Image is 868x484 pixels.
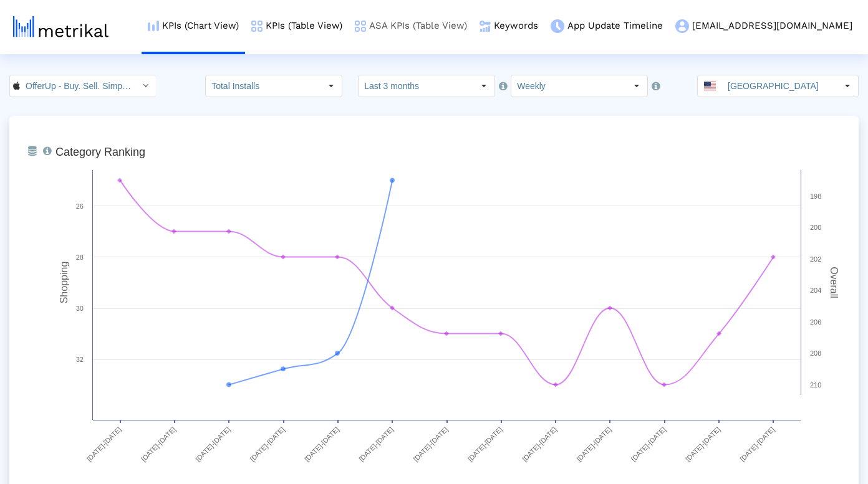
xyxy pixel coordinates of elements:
img: kpi-chart-menu-icon.png [148,21,159,31]
text: 32 [76,356,84,363]
text: [DATE]-[DATE] [140,425,177,463]
tspan: Shopping [59,262,69,304]
text: 26 [76,202,84,210]
text: [DATE]-[DATE] [738,425,776,463]
text: 198 [810,192,821,200]
div: Select [837,75,858,97]
text: 28 [76,254,84,261]
text: 202 [810,255,821,263]
text: [DATE]-[DATE] [85,425,123,463]
text: 30 [76,305,84,312]
text: [DATE]-[DATE] [575,425,612,463]
text: [DATE]-[DATE] [412,425,449,463]
div: Select [321,75,342,97]
tspan: Category Ranking [55,146,145,158]
text: 210 [810,381,821,389]
img: kpi-table-menu-icon.png [355,21,366,32]
text: 204 [810,287,821,294]
text: 208 [810,349,821,357]
div: Select [626,75,647,97]
tspan: Overall [829,267,839,298]
img: app-update-menu-icon.png [551,19,564,33]
text: [DATE]-[DATE] [630,425,667,463]
text: [DATE]-[DATE] [249,425,286,463]
text: [DATE]-[DATE] [194,425,231,463]
text: [DATE]-[DATE] [357,425,395,463]
text: [DATE]-[DATE] [684,425,721,463]
text: [DATE]-[DATE] [466,425,504,463]
img: keywords.png [480,21,491,32]
div: Select [135,75,156,97]
text: [DATE]-[DATE] [303,425,340,463]
div: Select [473,75,494,97]
text: 200 [810,224,821,231]
text: 206 [810,318,821,326]
img: metrical-logo-light.png [13,16,109,37]
text: [DATE]-[DATE] [521,425,558,463]
img: my-account-menu-icon.png [675,19,689,33]
img: kpi-table-menu-icon.png [251,21,263,32]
